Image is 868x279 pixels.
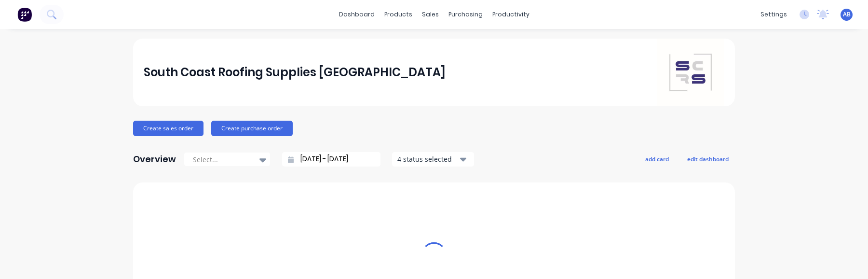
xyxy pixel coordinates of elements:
[681,153,735,165] button: edit dashboard
[417,7,444,22] div: sales
[17,7,32,22] img: Factory
[211,121,293,136] button: Create purchase order
[657,39,724,106] img: South Coast Roofing Supplies Southern Highlands
[756,7,792,22] div: settings
[843,10,851,19] span: AB
[133,121,203,136] button: Create sales order
[144,63,446,82] div: South Coast Roofing Supplies [GEOGRAPHIC_DATA]
[334,7,380,22] a: dashboard
[397,154,458,164] div: 4 status selected
[444,7,488,22] div: purchasing
[133,150,176,169] div: Overview
[488,7,534,22] div: productivity
[639,153,675,165] button: add card
[392,152,474,167] button: 4 status selected
[380,7,417,22] div: products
